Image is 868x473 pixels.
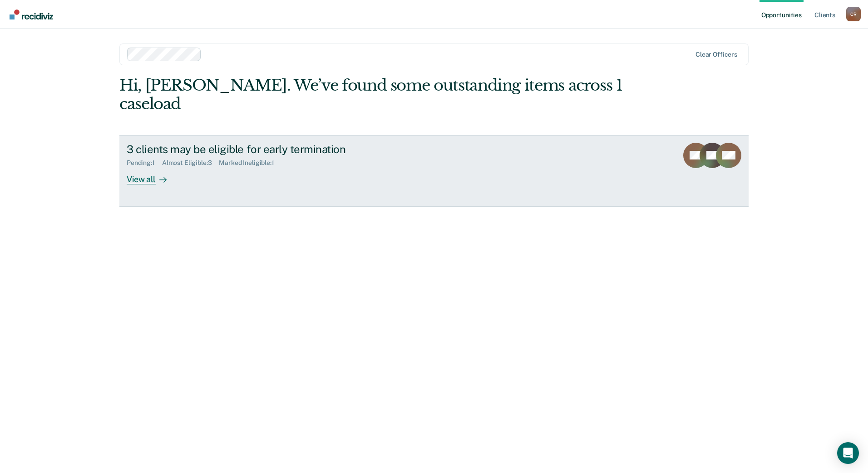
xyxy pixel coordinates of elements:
div: Almost Eligible : 3 [162,159,219,167]
button: Profile dropdown button [846,7,861,21]
div: Hi, [PERSON_NAME]. We’ve found some outstanding items across 1 caseload [119,76,623,113]
div: Clear officers [695,51,737,58]
a: 3 clients may be eligible for early terminationPending:1Almost Eligible:3Marked Ineligible:1View all [119,135,749,207]
img: Recidiviz [10,10,53,19]
div: 3 clients may be eligible for early termination [127,143,445,156]
div: View all [127,167,178,184]
div: C R [846,7,861,21]
div: Marked Ineligible : 1 [219,159,281,167]
div: Open Intercom Messenger [837,442,859,464]
div: Pending : 1 [127,159,162,167]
